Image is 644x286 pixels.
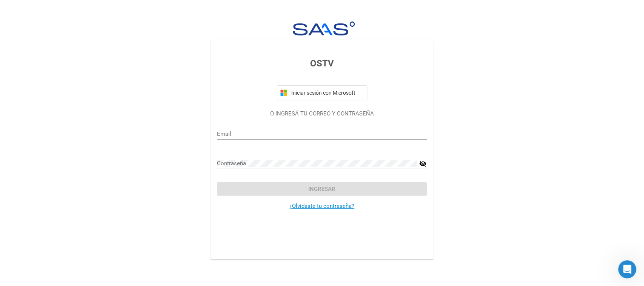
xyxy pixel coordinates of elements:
[618,260,636,278] iframe: Intercom live chat
[309,186,336,192] span: Ingresar
[290,203,355,209] a: ¿Olvidaste tu contraseña?
[217,109,427,118] p: O INGRESÁ TU CORREO Y CONTRASEÑA
[290,90,364,96] span: Iniciar sesión con Microsoft
[420,159,427,168] mat-icon: visibility_off
[217,57,427,70] h3: OSTV
[217,182,427,196] button: Ingresar
[277,85,367,100] button: Iniciar sesión con Microsoft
